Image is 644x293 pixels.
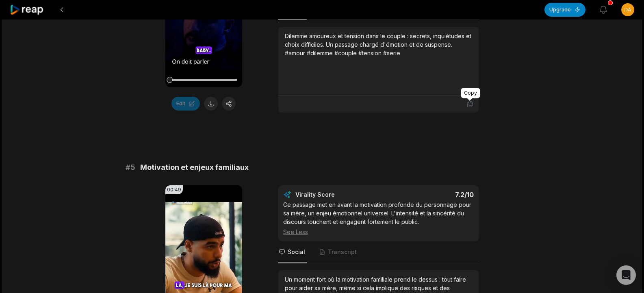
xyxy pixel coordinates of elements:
button: Upgrade [544,3,585,17]
div: 7.2 /10 [386,191,474,199]
button: Edit [171,97,200,111]
div: Dilemme amoureux et tension dans le couple : secrets, inquiétudes et choix difficiles. Un passage... [285,32,472,57]
span: Transcript [328,248,357,256]
div: Open Intercom Messenger [616,265,636,285]
span: # 5 [126,162,135,173]
div: Copy [461,88,480,98]
nav: Tabs [278,241,479,263]
div: See Less [283,228,474,236]
span: Motivation et enjeux familiaux [140,162,249,173]
span: Social [288,248,305,256]
div: Virality Score [295,191,383,199]
div: Ce passage met en avant la motivation profonde du personnage pour sa mère, un enjeu émotionnel un... [283,200,474,236]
